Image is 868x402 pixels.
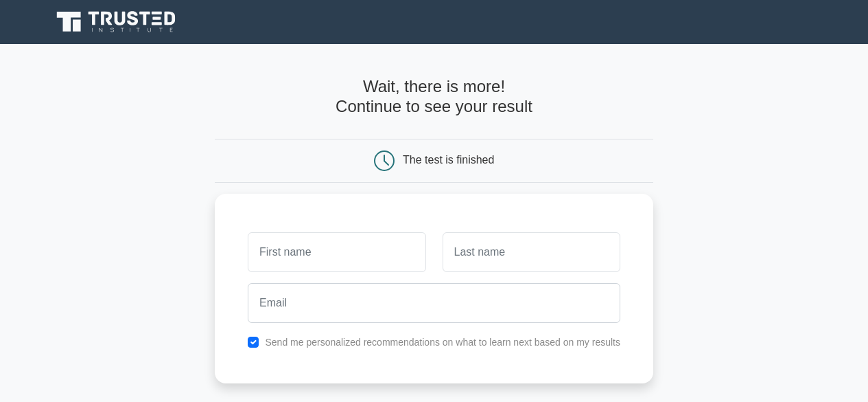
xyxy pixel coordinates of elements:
[248,232,425,272] input: First name
[248,283,620,323] input: Email
[215,77,653,117] h4: Wait, there is more! Continue to see your result
[403,154,494,166] div: The test is finished
[265,337,620,348] label: Send me personalized recommendations on what to learn next based on my results
[443,232,620,272] input: Last name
